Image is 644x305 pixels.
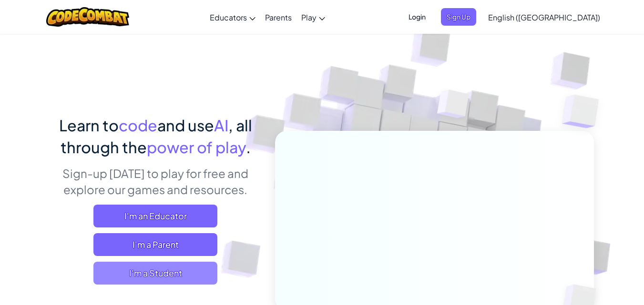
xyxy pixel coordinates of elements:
span: and use [157,116,214,135]
span: code [119,116,157,135]
span: Play [301,12,317,22]
button: Sign Up [441,8,476,26]
a: Educators [205,4,260,30]
span: Educators [210,12,247,22]
span: Learn to [59,116,119,135]
a: Parents [260,4,296,30]
img: CodeCombat logo [46,7,130,27]
img: Overlap cubes [419,71,488,142]
a: Play [296,4,330,30]
span: English ([GEOGRAPHIC_DATA]) [488,12,600,22]
a: I'm an Educator [93,205,217,227]
span: AI [214,116,228,135]
img: Overlap cubes [543,71,625,152]
span: . [246,138,251,157]
p: Sign-up [DATE] to play for free and explore our games and resources. [51,165,261,197]
button: Login [403,8,431,26]
a: I'm a Parent [93,233,217,256]
button: I'm a Student [93,262,217,285]
a: English ([GEOGRAPHIC_DATA]) [483,4,605,30]
span: power of play [147,138,246,157]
